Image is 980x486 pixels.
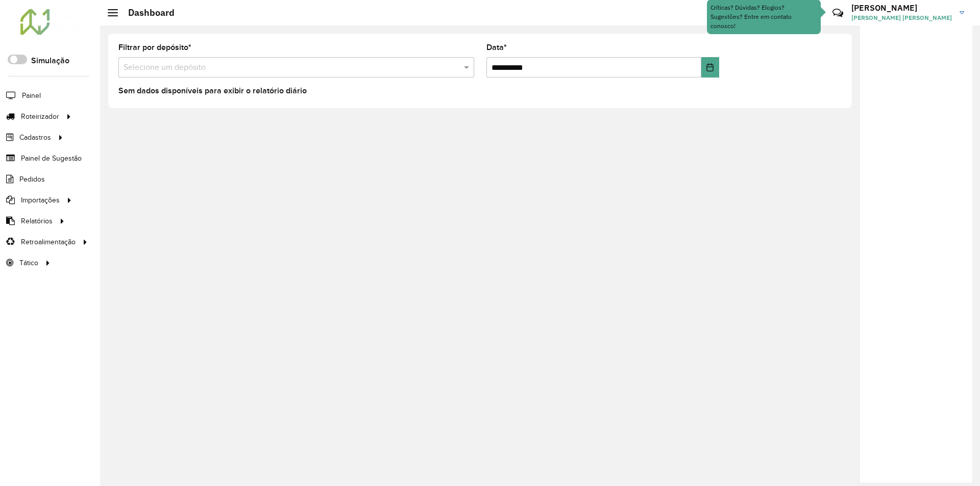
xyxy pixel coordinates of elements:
span: Pedidos [19,174,45,185]
span: Relatórios [21,216,53,226]
label: Simulação [31,55,69,67]
span: Roteirizador [21,111,59,122]
span: [PERSON_NAME] [PERSON_NAME] [851,13,952,22]
label: Sem dados disponíveis para exibir o relatório diário [118,85,307,97]
label: Data [486,41,507,54]
span: Painel [22,90,41,101]
span: Tático [19,258,38,268]
span: Cadastros [19,132,51,143]
button: Choose Date [701,57,719,78]
a: Contato Rápido [827,2,849,24]
span: Painel de Sugestão [21,153,82,164]
label: Filtrar por depósito [118,41,191,54]
h3: [PERSON_NAME] [851,3,952,13]
h2: Dashboard [118,7,175,18]
span: Retroalimentação [21,237,76,247]
span: Importações [21,195,60,206]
